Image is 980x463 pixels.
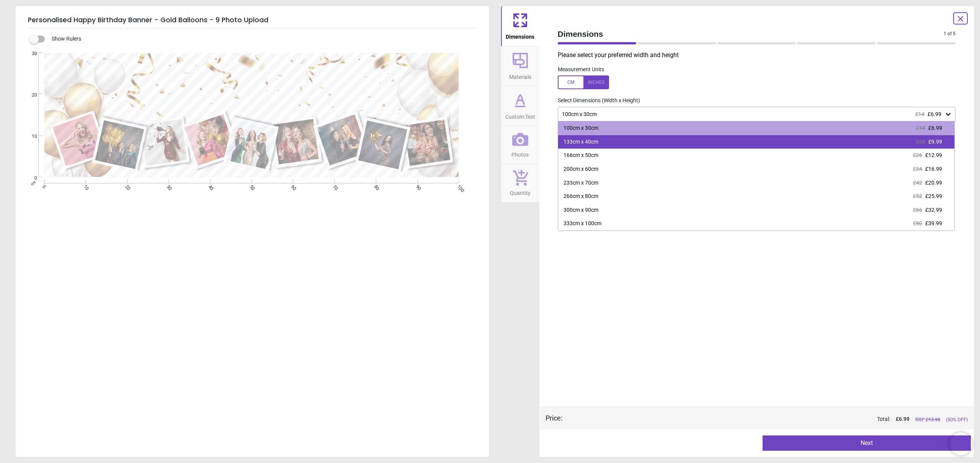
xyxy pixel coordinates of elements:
button: Dimensions [501,6,539,46]
button: Custom Text [501,86,539,126]
button: Photos [501,126,539,164]
div: 100cm x 30cm [561,111,945,118]
label: Select Dimensions (Width x Height) [552,97,640,105]
span: £6.99 [928,111,941,117]
span: £25.99 [925,193,942,199]
span: £34 [913,166,922,172]
span: RRP [915,416,940,423]
span: £66 [913,207,922,213]
span: £9.99 [928,139,942,145]
div: 166cm x 50cm [563,152,598,159]
span: 6.99 [899,416,910,422]
div: 100cm x 30cm [563,124,598,132]
button: Quantity [501,164,539,202]
iframe: Brevo live chat [949,432,972,455]
span: Materials [509,70,531,81]
div: Price : [546,413,562,423]
div: 300cm x 90cm [563,206,598,214]
span: £ 13.98 [926,417,940,422]
span: £14 [915,111,924,117]
label: Measurement Units [558,66,604,74]
div: Show Rulers [34,34,489,44]
span: 30 [23,51,37,57]
span: £ [896,416,910,423]
span: £12.99 [925,152,942,158]
span: £6.99 [928,125,942,131]
span: Custom Text [505,110,535,121]
div: 200cm x 60cm [563,165,598,173]
div: 333cm x 100cm [563,220,601,227]
div: Total: [574,416,968,423]
span: Dimensions [558,28,944,39]
span: Photos [511,147,529,159]
span: Dimensions [506,29,534,41]
span: Quantity [510,186,531,197]
div: 266cm x 80cm [563,193,598,200]
span: £32.99 [925,207,942,213]
span: £80 [913,220,922,226]
div: 233cm x 70cm [563,179,598,187]
div: 133cm x 40cm [563,138,598,146]
span: 1 of 5 [944,31,955,37]
span: £20.99 [925,180,942,186]
span: £52 [913,193,922,199]
span: £20 [916,139,925,145]
span: £16.99 [925,166,942,172]
button: Next [763,435,971,451]
span: (50% OFF) [946,416,968,423]
p: Please select your preferred width and height [558,51,962,59]
span: £42 [913,180,922,186]
h5: Personalised Happy Birthday Banner - Gold Balloons - 9 Photo Upload [28,12,477,28]
button: Materials [501,46,539,86]
span: £39.99 [925,220,942,226]
span: £14 [916,125,925,131]
span: £26 [913,152,922,158]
